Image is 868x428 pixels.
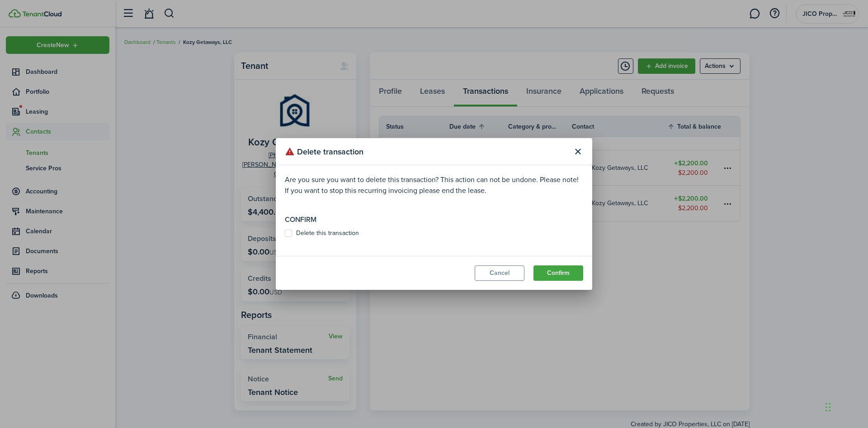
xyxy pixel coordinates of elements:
[533,265,583,281] button: Confirm
[285,230,359,237] label: Delete this transaction
[475,265,524,281] button: Cancel
[285,174,583,196] p: Are you sure you want to delete this transaction? This action can not be undone. Please note! If ...
[285,143,568,160] modal-title: Delete transaction
[826,394,831,421] div: Drag
[823,385,868,428] iframe: Chat Widget
[285,214,583,225] p: Confirm
[570,144,585,159] button: Close modal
